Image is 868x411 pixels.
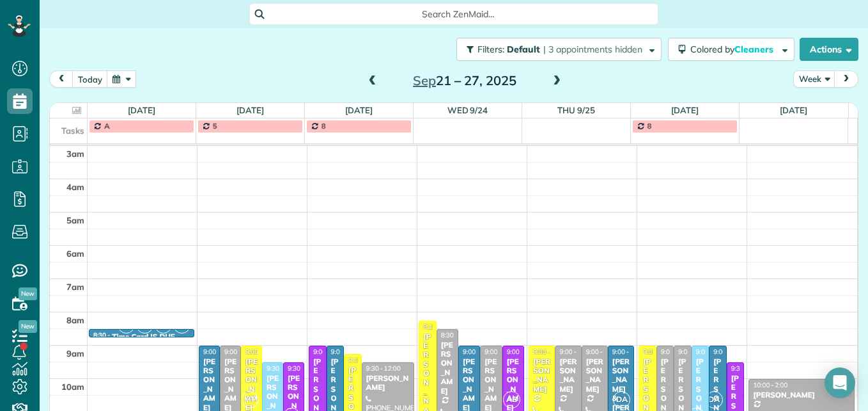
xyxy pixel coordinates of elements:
span: 9:00 - 12:00 [331,348,366,356]
span: 9:00 - 11:30 [696,348,731,356]
div: [PERSON_NAME] [366,374,410,392]
button: next [834,70,858,88]
span: Cleaners [734,44,775,55]
div: [PERSON_NAME] [559,357,577,394]
span: 9:30 - 12:00 [366,364,401,373]
button: Actions [800,38,858,61]
span: 9:00 - 11:00 [245,348,280,356]
span: Filters: [477,44,504,55]
a: [DATE] [236,105,264,115]
div: Time Card IS DUE [112,332,174,341]
span: 8am [66,315,84,325]
button: Filters: Default | 3 appointments hidden [456,38,662,61]
span: 9:00 - 11:15 [484,348,519,356]
span: 10am [61,382,84,392]
span: 5 [213,121,217,131]
span: 9:00 - 1:00 [643,348,674,356]
button: today [72,70,108,88]
span: 5am [66,215,84,225]
a: [DATE] [671,105,699,115]
span: 9:30 - 11:45 [267,364,301,373]
span: 9:00 - 12:00 [678,348,713,356]
span: 8:30 - 11:00 [441,331,476,339]
span: DA [613,391,630,408]
h2: 21 – 27, 2025 [385,74,545,88]
a: [DATE] [780,105,807,115]
span: 9:00 - 11:00 [612,348,647,356]
span: 8 [322,121,326,131]
span: AB [503,391,520,408]
span: Sep [413,72,436,88]
span: 9:00 - 12:00 [463,348,497,356]
span: | 3 appointments hidden [543,44,642,55]
span: 9am [66,348,84,359]
div: [PERSON_NAME] [440,341,454,396]
span: Default [507,44,541,55]
span: 9:00 - 11:00 [713,348,748,356]
span: 8:15 - 5:00 [423,323,454,331]
span: 9:00 - 11:00 [507,348,541,356]
button: prev [49,70,74,88]
span: 3am [66,149,84,159]
span: 8 [647,121,652,131]
span: 6am [66,248,84,259]
button: Week [793,70,835,88]
a: Filters: Default | 3 appointments hidden [450,38,662,61]
span: DA [706,391,723,408]
span: 7am [66,282,84,292]
span: 4am [66,182,84,192]
span: New [19,320,37,333]
span: 9:00 - 12:00 [224,348,259,356]
a: [DATE] [128,105,155,115]
div: [PERSON_NAME] [585,357,604,394]
span: 9:30 - 1:30 [731,364,762,373]
a: [DATE] [345,105,373,115]
div: [PERSON_NAME] [752,391,850,399]
span: 9:00 - 12:30 [661,348,695,356]
a: Thu 9/25 [557,105,595,115]
span: 9:15 - 3:30 [348,356,379,364]
span: MT [241,391,258,408]
a: Wed 9/24 [447,105,488,115]
span: 9:00 - 12:15 [559,348,594,356]
div: Open Intercom Messenger [825,367,855,398]
span: 9:00 - 2:30 [533,348,564,356]
span: New [19,287,37,300]
span: 9:30 - 11:30 [288,364,322,373]
div: [PERSON_NAME] [532,357,551,394]
span: A [104,121,110,131]
button: Colored byCleaners [668,38,794,61]
span: 10:00 - 2:00 [753,381,787,389]
span: Colored by [690,44,778,55]
span: 9:00 - 12:00 [203,348,238,356]
span: 9:00 - 12:00 [586,348,621,356]
span: 9:00 - 1:00 [313,348,344,356]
